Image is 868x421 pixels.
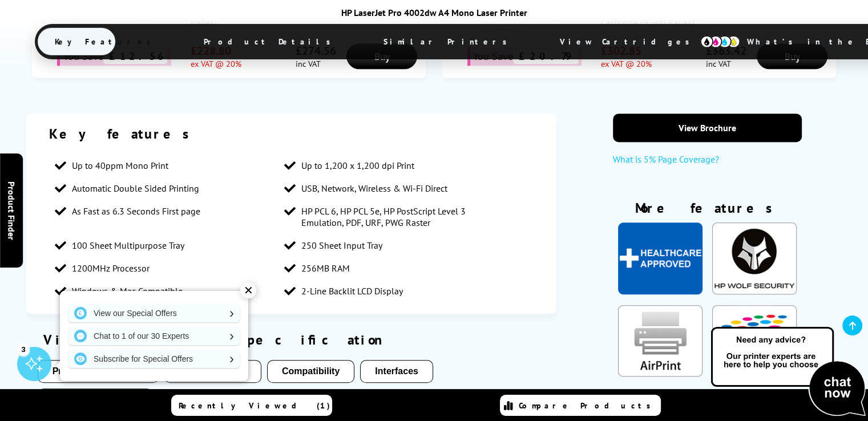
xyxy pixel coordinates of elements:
[301,160,414,171] span: Up to 1,200 x 1,200 dpi Print
[366,28,530,55] span: Similar Printers
[38,28,174,55] span: Key Features
[6,181,17,240] span: Product Finder
[301,285,403,297] span: 2-Line Backlit LCD Display
[700,35,740,48] img: cmyk-icon.svg
[543,27,717,56] span: View Cartridges
[68,327,240,345] a: Chat to 1 of our 30 Experts
[301,262,350,274] span: 256MB RAM
[17,343,30,355] div: 3
[618,285,703,297] a: KeyFeatureModal300
[68,304,240,322] a: View our Special Offers
[500,395,661,416] a: Compare Products
[613,153,801,171] a: What is 5% Page Coverage?
[171,395,332,416] a: Recently Viewed (1)
[519,400,657,411] span: Compare Products
[301,240,382,251] span: 250 Sheet Input Tray
[72,183,199,194] span: Automatic Double Sided Printing
[49,125,534,143] div: Key features
[35,7,834,18] div: HP LaserJet Pro 4002dw A4 Mono Laser Printer
[613,199,801,222] div: More features
[267,360,354,383] button: Compatibility
[72,160,168,171] span: Up to 40ppm Mono Print
[301,205,502,228] span: HP PCL 6, HP PCL 5e, HP PostScript Level 3 Emulation, PDF, URF, PWG Raster
[360,360,433,383] button: Interfaces
[618,305,703,377] img: AirPrint
[72,205,200,217] span: As Fast as 6.3 Seconds First page
[712,285,797,297] a: KeyFeatureModal333
[712,222,797,294] img: HP Wolf Pro Security
[708,325,868,419] img: Open Live Chat window
[72,262,150,274] span: 1200MHz Processor
[72,240,184,251] span: 100 Sheet Multipurpose Tray
[38,331,545,349] div: View Detailed Specification
[618,367,703,379] a: KeyFeatureModal85
[187,28,354,55] span: Product Details
[179,400,330,411] span: Recently Viewed (1)
[301,183,447,194] span: USB, Network, Wireless & Wi-Fi Direct
[712,305,797,377] img: Mopria Certified
[240,282,256,298] div: ✕
[613,114,801,142] a: View Brochure
[618,222,703,294] img: Prescription Approved Printing
[68,350,240,368] a: Subscribe for Special Offers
